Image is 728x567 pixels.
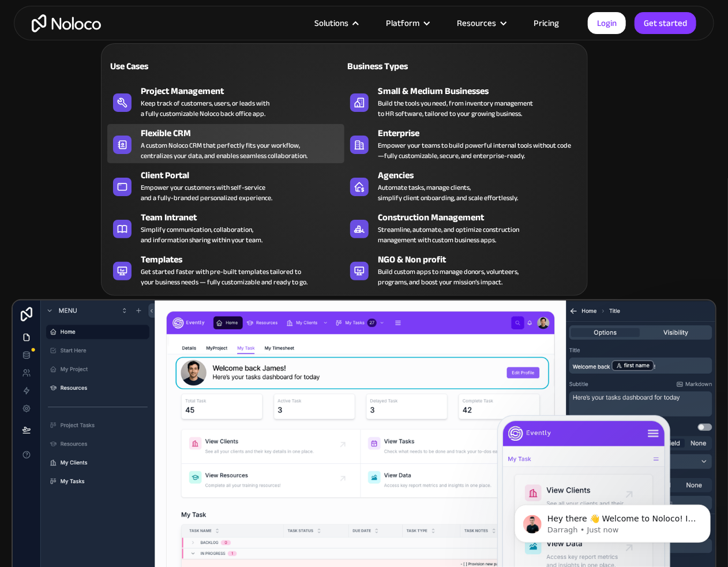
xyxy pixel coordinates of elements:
[378,98,533,119] div: Build the tools you need, from inventory management to HR software, tailored to your growing busi...
[635,12,696,34] a: Get started
[344,208,581,247] a: Construction ManagementStreamline, automate, and optimize constructionmanagement with custom busi...
[141,140,307,161] div: A custom Noloco CRM that perfectly fits your workflow, centralizes your data, and enables seamles...
[344,124,581,163] a: EnterpriseEmpower your teams to build powerful internal tools without code—fully customizable, se...
[378,182,518,203] div: Automate tasks, manage clients, simplify client onboarding, and scale effortlessly.
[101,27,588,296] nav: Solutions
[107,82,344,121] a: Project ManagementKeep track of customers, users, or leads witha fully customizable Noloco back o...
[519,16,573,31] a: Pricing
[344,59,458,73] div: Business Types
[457,16,496,31] div: Resources
[107,59,221,73] div: Use Cases
[32,14,101,32] a: home
[378,140,576,161] div: Empower your teams to build powerful internal tools without code—fully customizable, secure, and ...
[378,253,587,266] div: NGO & Non profit
[141,126,350,140] div: Flexible CRM
[107,124,344,163] a: Flexible CRMA custom Noloco CRM that perfectly fits your workflow,centralizes your data, and enab...
[378,266,519,287] div: Build custom apps to manage donors, volunteers, programs, and boost your mission’s impact.
[141,266,307,287] div: Get started faster with pre-built templates tailored to your business needs — fully customizable ...
[378,126,587,140] div: Enterprise
[107,52,344,79] a: Use Cases
[107,208,344,247] a: Team IntranetSimplify communication, collaboration,and information sharing within your team.
[344,166,581,205] a: AgenciesAutomate tasks, manage clients,simplify client onboarding, and scale effortlessly.
[344,250,581,290] a: NGO & Non profitBuild custom apps to manage donors, volunteers,programs, and boost your mission’s...
[588,12,626,34] a: Login
[141,168,350,182] div: Client Portal
[107,166,344,205] a: Client PortalEmpower your customers with self-serviceand a fully-branded personalized experience.
[344,52,581,79] a: Business Types
[378,84,587,98] div: Small & Medium Businesses
[442,16,519,31] div: Resources
[141,84,350,98] div: Project Management
[141,211,350,224] div: Team Intranet
[314,16,348,31] div: Solutions
[344,82,581,121] a: Small & Medium BusinessesBuild the tools you need, from inventory managementto HR software, tailo...
[378,211,587,224] div: Construction Management
[497,480,728,561] iframe: Intercom notifications message
[386,16,419,31] div: Platform
[141,224,262,245] div: Simplify communication, collaboration, and information sharing within your team.
[378,224,519,245] div: Streamline, automate, and optimize construction management with custom business apps.
[141,253,350,266] div: Templates
[300,16,371,31] div: Solutions
[141,182,272,203] div: Empower your customers with self-service and a fully-branded personalized experience.
[378,168,587,182] div: Agencies
[12,44,716,136] h2: Business Apps for Teams
[141,98,269,119] div: Keep track of customers, users, or leads with a fully customizable Noloco back office app.
[107,250,344,290] a: TemplatesGet started faster with pre-built templates tailored toyour business needs — fully custo...
[371,16,442,31] div: Platform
